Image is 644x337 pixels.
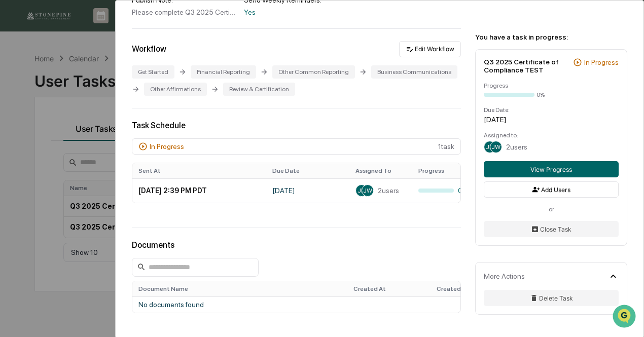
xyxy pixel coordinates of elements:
span: [DATE] [90,146,111,154]
button: Delete Task [484,290,619,306]
div: In Progress [584,58,619,66]
button: See all [157,119,185,131]
div: Documents [132,240,461,250]
td: No documents found [132,296,519,313]
div: [DATE] [484,116,619,124]
span: Pylon [101,251,123,258]
th: Created At [347,281,431,296]
div: Progress [484,82,619,89]
div: Please complete Q3 2025 Certificate of Compliance by [DATE]. If you have any questions, please fe... [132,8,236,16]
button: Start new chat [172,89,185,101]
button: Close Task [484,221,619,237]
div: Start new chat [46,86,166,96]
img: 1746055101610-c473b297-6a78-478c-a979-82029cc54cd1 [10,86,28,104]
a: Powered byPylon [71,250,123,258]
td: [DATE] 2:39 PM PDT [132,178,266,203]
div: Review & Certification [223,83,295,96]
button: Edit Workflow [399,41,461,57]
th: Assigned To [349,163,412,178]
img: 8933085812038_c878075ebb4cc5468115_72.jpg [21,86,40,104]
div: Workflow [132,44,166,54]
th: Document Name [132,281,347,296]
div: 🔎 [10,236,18,244]
div: More Actions [484,272,525,280]
th: Sent At [132,163,266,178]
span: Data Lookup [20,235,64,245]
div: 🗄️ [74,216,82,224]
th: Due Date [266,163,349,178]
img: 1746055101610-c473b297-6a78-478c-a979-82029cc54cd1 [20,174,28,182]
span: [DATE] [90,173,111,181]
div: Past conversations [10,121,68,129]
span: 2 users [378,186,399,195]
div: Q3 2025 Certificate of Compliance TEST [484,58,569,74]
span: JN [357,187,366,194]
div: Financial Reporting [191,65,256,79]
span: • [84,173,88,181]
div: or [484,206,619,213]
div: We're available if you need us! [46,96,139,104]
div: Get Started [132,65,174,79]
img: 1746055101610-c473b297-6a78-478c-a979-82029cc54cd1 [20,146,28,155]
span: JW [491,143,500,151]
div: In Progress [150,142,184,151]
div: 🖐️ [10,216,18,224]
span: 2 users [506,143,527,151]
span: • [84,146,88,154]
div: 0% [418,186,469,195]
img: Jack Rasmussen [10,164,26,180]
img: Mark Michael Astarita [10,136,26,153]
div: Yes [244,8,348,16]
div: You have a task in progress: [475,33,627,41]
div: Other Affirmations [144,83,207,96]
span: Preclearance [20,215,65,226]
span: [PERSON_NAME] [31,146,82,154]
th: Progress [412,163,475,178]
td: [DATE] [266,178,349,203]
div: 1 task [132,138,461,155]
a: 🗄️Attestations [69,211,130,230]
a: 🖐️Preclearance [6,211,69,230]
div: 0% [536,91,545,98]
span: Attestations [84,215,126,226]
iframe: Open customer support [612,304,639,331]
button: View Progress [484,161,619,177]
th: Created By [431,281,519,296]
span: JN [486,143,494,151]
div: Task Schedule [132,121,461,130]
div: Assigned to: [484,132,619,139]
button: Add Users [484,181,619,198]
div: Other Common Reporting [272,65,355,79]
span: [PERSON_NAME] [31,173,82,181]
a: 🔎Data Lookup [6,231,68,249]
div: Business Communications [371,65,457,79]
div: Due Date: [484,106,619,114]
p: How can we help? [10,29,185,46]
span: JW [363,187,372,194]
